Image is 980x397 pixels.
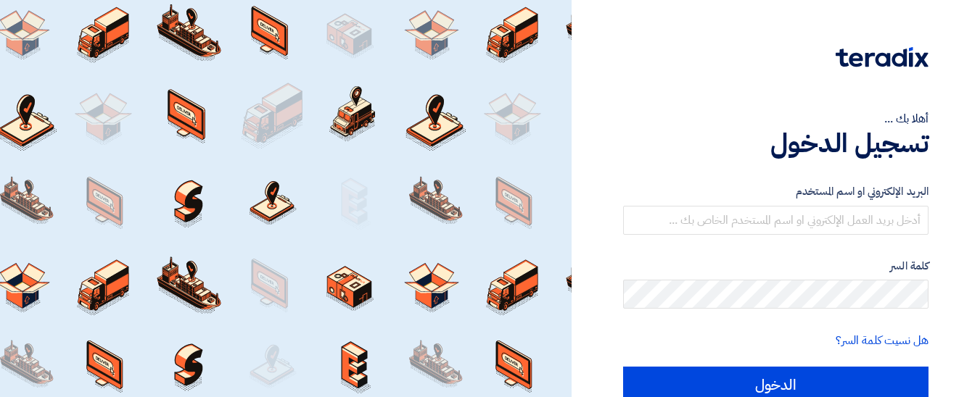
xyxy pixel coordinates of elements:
label: البريد الإلكتروني او اسم المستخدم [623,183,928,200]
img: Teradix logo [836,47,928,67]
input: أدخل بريد العمل الإلكتروني او اسم المستخدم الخاص بك ... [623,206,928,235]
h1: تسجيل الدخول [623,128,928,159]
a: هل نسيت كلمة السر؟ [836,332,928,349]
div: أهلا بك ... [623,110,928,128]
label: كلمة السر [623,258,928,275]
